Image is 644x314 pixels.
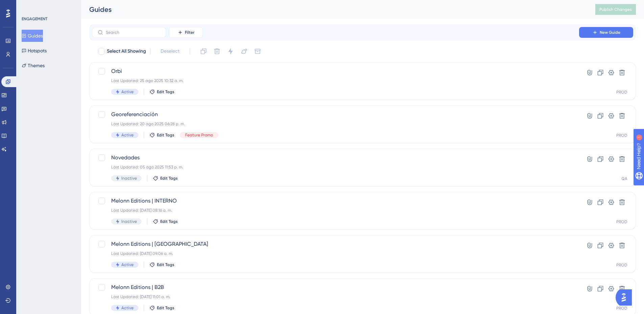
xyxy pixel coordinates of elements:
[16,2,42,10] span: Need Help?
[22,59,45,72] button: Themes
[149,305,174,311] button: Edit Tags
[160,219,178,224] span: Edit Tags
[169,27,203,38] button: Filter
[121,305,134,311] span: Active
[111,121,560,127] div: Last Updated: 20 ago 2025 06:28 p. m.
[111,78,560,83] div: Last Updated: 25 ago 2025 10:32 a. m.
[616,287,636,308] iframe: UserGuiding AI Assistant Launcher
[121,176,137,181] span: Inactive
[111,251,560,256] div: Last Updated: [DATE] 09:06 a. m.
[616,219,627,225] div: PROD
[111,283,560,291] span: Melonn Editions | B2B
[111,240,560,248] span: Melonn Editions | [GEOGRAPHIC_DATA]
[111,154,560,162] span: Novedades
[149,262,174,267] button: Edit Tags
[111,110,560,119] span: Georeferenciación
[111,67,560,75] span: Orbi
[111,164,560,170] div: Last Updated: 05 ago 2025 11:53 p. m.
[153,219,178,224] button: Edit Tags
[616,262,627,268] div: PROD
[599,7,632,12] span: Publish Changes
[621,176,627,181] div: QA
[121,262,134,267] span: Active
[157,305,174,311] span: Edit Tags
[185,132,213,138] span: Feature Promo
[111,208,560,213] div: Last Updated: [DATE] 08:16 a. m.
[22,45,47,57] button: Hotspots
[616,306,627,311] div: PROD
[111,294,560,299] div: Last Updated: [DATE] 11:01 a. m.
[153,176,178,181] button: Edit Tags
[22,16,47,22] div: ENGAGEMENT
[160,176,178,181] span: Edit Tags
[616,133,627,138] div: PROD
[600,30,620,35] span: New Guide
[616,89,627,95] div: PROD
[185,30,194,35] span: Filter
[106,30,161,35] input: Search
[121,132,134,138] span: Active
[161,47,180,55] span: Deselect
[47,3,49,9] div: 1
[157,262,174,267] span: Edit Tags
[154,45,186,57] button: Deselect
[121,89,134,95] span: Active
[149,132,174,138] button: Edit Tags
[22,30,43,42] button: Guides
[89,5,578,14] div: Guides
[579,27,633,38] button: New Guide
[107,47,146,55] span: Select All Showing
[157,89,174,95] span: Edit Tags
[121,219,137,224] span: Inactive
[157,132,174,138] span: Edit Tags
[111,197,560,205] span: Melonn Editions | INTERNO
[595,4,636,15] button: Publish Changes
[149,89,174,95] button: Edit Tags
